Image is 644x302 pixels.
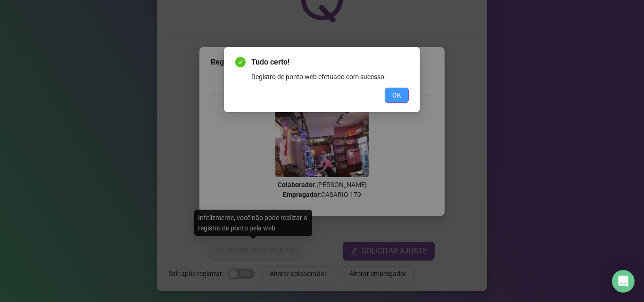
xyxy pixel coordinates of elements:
span: check-circle [235,57,246,67]
button: OK [385,88,409,103]
span: OK [392,90,401,100]
div: Registro de ponto web efetuado com sucesso. [251,72,409,82]
div: Open Intercom Messenger [612,270,635,293]
span: Tudo certo! [251,57,409,68]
